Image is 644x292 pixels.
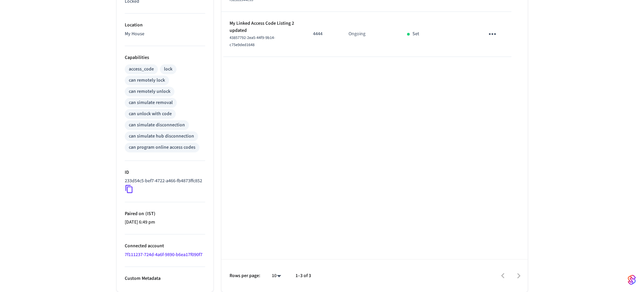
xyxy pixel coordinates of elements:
[164,66,172,73] div: lock
[129,144,195,151] div: can program online access codes
[129,77,165,84] div: can remotely lock
[125,22,205,29] p: Location
[125,243,205,250] p: Connected account
[295,272,311,279] p: 1–3 of 3
[125,178,202,185] p: 233d54c5-bef7-4722-a466-fb4873ffc852
[230,272,260,279] p: Rows per page:
[125,30,205,38] p: My House
[230,35,275,48] span: 43857792-2ea5-44f9-9b14-c75e9ded1648
[125,219,205,226] p: [DATE] 6:49 pm
[125,210,205,217] p: Paired on
[125,54,205,61] p: Capabilities
[125,169,205,176] p: ID
[129,88,170,95] div: can remotely unlock
[129,133,194,140] div: can simulate hub disconnection
[129,99,173,106] div: can simulate removal
[129,66,154,73] div: access_code
[125,251,202,258] a: 7f111237-724d-4a6f-9890-b6ea17f090f7
[230,20,297,34] p: My Linked Access Code Listing 2 updated
[628,274,636,285] img: SeamLogoGradient.69752ec5.svg
[144,210,156,217] span: ( IST )
[412,30,419,38] p: Set
[268,271,285,281] div: 10
[125,275,205,282] p: Custom Metadata
[313,30,332,38] p: 4444
[340,12,399,57] td: Ongoing
[129,110,172,118] div: can unlock with code
[129,122,185,129] div: can simulate disconnection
